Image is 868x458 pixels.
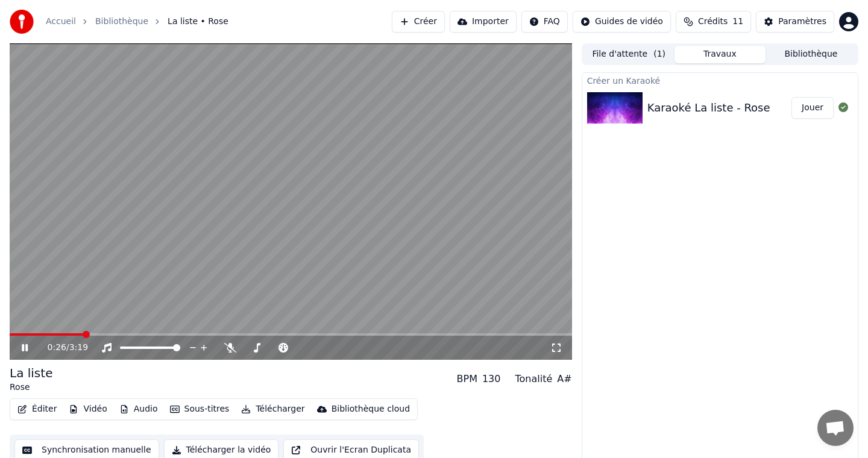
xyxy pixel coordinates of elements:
[48,342,77,354] div: /
[817,410,854,446] div: Ouvrir le chat
[583,46,675,63] button: File d'attente
[457,372,477,386] div: BPM
[791,97,834,119] button: Jouer
[69,342,88,354] span: 3:19
[647,99,770,116] div: Karaoké La liste - Rose
[48,342,66,354] span: 0:26
[557,372,571,386] div: A#
[236,401,309,418] button: Télécharger
[676,11,751,33] button: Crédits11
[168,16,228,28] span: La liste • Rose
[165,401,234,418] button: Sous-titres
[46,16,76,28] a: Accueil
[95,16,148,28] a: Bibliothèque
[582,73,858,87] div: Créer un Karaoké
[10,365,52,381] div: La liste
[115,401,163,418] button: Audio
[675,46,766,63] button: Travaux
[756,11,834,33] button: Paramètres
[482,372,501,386] div: 130
[732,16,743,28] span: 11
[515,372,552,386] div: Tonalité
[392,11,445,33] button: Créer
[521,11,568,33] button: FAQ
[573,11,671,33] button: Guides de vidéo
[766,46,857,63] button: Bibliothèque
[13,401,61,418] button: Éditer
[778,16,826,28] div: Paramètres
[698,16,728,28] span: Crédits
[10,381,52,394] div: Rose
[64,401,112,418] button: Vidéo
[46,16,228,28] nav: breadcrumb
[10,10,34,34] img: youka
[332,403,410,415] div: Bibliothèque cloud
[653,48,665,60] span: ( 1 )
[450,11,517,33] button: Importer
